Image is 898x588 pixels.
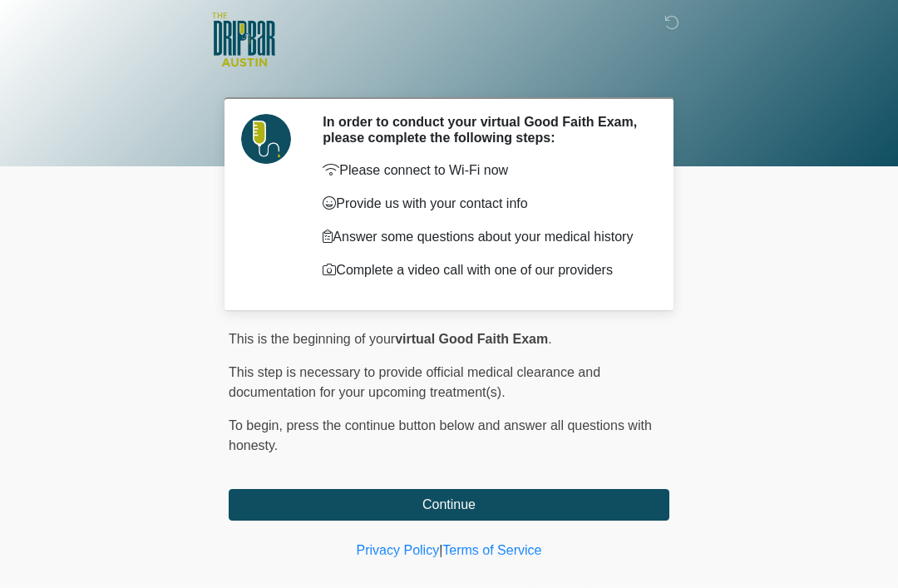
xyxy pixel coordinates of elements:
p: Provide us with your contact info [323,194,644,214]
a: | [439,543,442,557]
h2: In order to conduct your virtual Good Faith Exam, please complete the following steps: [323,114,644,146]
span: To begin, [229,418,286,432]
a: Terms of Service [442,543,541,557]
p: Complete a video call with one of our providers [323,260,644,280]
button: Continue [229,489,669,521]
img: The DRIPBaR - Austin The Domain Logo [212,12,275,67]
span: press the continue button below and answer all questions with honesty. [229,418,652,452]
p: Please connect to Wi-Fi now [323,161,644,180]
p: Answer some questions about your medical history [323,227,644,247]
a: Privacy Policy [357,543,440,557]
strong: virtual Good Faith Exam [395,332,548,346]
span: . [548,332,551,346]
span: This is the beginning of your [229,332,395,346]
span: This step is necessary to provide official medical clearance and documentation for your upcoming ... [229,365,600,399]
img: Agent Avatar [241,114,291,164]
